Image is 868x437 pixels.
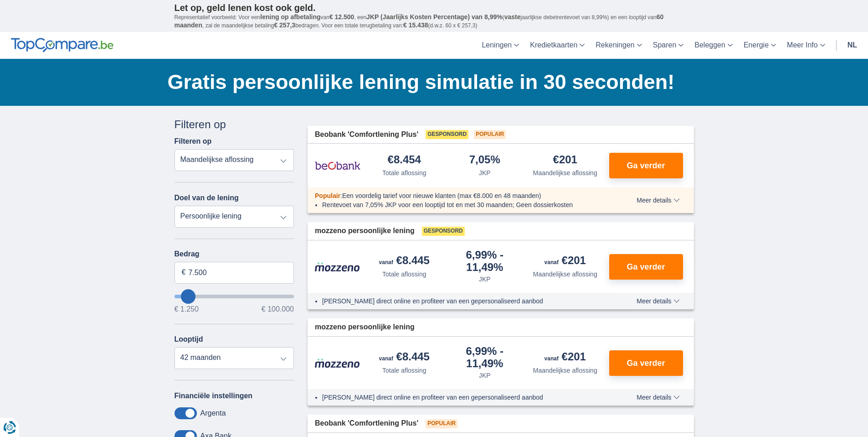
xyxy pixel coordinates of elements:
[630,197,686,204] button: Meer details
[315,262,360,272] img: product.pl.alt Mozzeno
[627,161,665,170] span: Ga verder
[448,250,522,273] div: 6,99%
[315,130,418,140] span: Beobank 'Comfortlening Plus'
[426,419,457,428] span: Populair
[342,192,541,199] span: Een voordelig tarief voor nieuwe klanten (max €8.000 en 48 maanden)
[175,250,294,258] label: Bedrag
[366,13,503,21] span: JKP (Jaarlijks Kosten Percentage) van 8,99%
[315,418,418,429] span: Beobank 'Comfortlening Plus'
[175,13,694,30] p: Representatief voorbeeld: Voor een van , een ( jaarlijkse debetrentevoet van 8,99%) en een loopti...
[479,371,491,380] div: JKP
[379,255,430,268] div: €8.445
[379,351,430,364] div: €8.445
[322,393,603,402] li: [PERSON_NAME] direct online en profiteer van een gepersonaliseerd aanbod
[637,394,679,401] span: Meer details
[842,32,863,59] a: nl
[524,32,590,59] a: Kredietkaarten
[609,254,683,280] button: Ga verder
[609,350,683,376] button: Ga verder
[175,2,694,13] p: Let op, geld lenen kost ook geld.
[175,335,203,343] label: Looptijd
[175,194,239,202] label: Doel van de lening
[182,267,186,278] span: €
[533,168,597,177] div: Maandelijkse aflossing
[175,13,664,29] span: 60 maanden
[627,359,665,367] span: Ga verder
[609,153,683,178] button: Ga verder
[315,322,415,333] span: mozzeno persoonlijke lening
[553,154,577,166] div: €201
[630,394,686,401] button: Meer details
[168,68,694,96] h1: Gratis persoonlijke lening simulatie in 30 seconden!
[533,270,597,279] div: Maandelijkse aflossing
[175,306,199,313] span: € 1.250
[479,168,491,177] div: JKP
[544,255,586,268] div: €201
[200,409,226,417] label: Argenta
[637,197,679,203] span: Meer details
[533,366,597,375] div: Maandelijkse aflossing
[781,32,831,59] a: Meer Info
[544,351,586,364] div: €201
[422,227,465,236] span: Gesponsord
[382,168,426,177] div: Totale aflossing
[476,32,524,59] a: Leningen
[630,297,686,305] button: Meer details
[322,200,603,209] li: Rentevoet van 7,05% JKP voor een looptijd tot en met 30 maanden; Geen dossierkosten
[175,117,294,132] div: Filteren op
[175,392,253,400] label: Financiële instellingen
[315,226,415,236] span: mozzeno persoonlijke lening
[689,32,738,59] a: Beleggen
[315,358,360,368] img: product.pl.alt Mozzeno
[469,154,500,166] div: 7,05%
[308,191,611,200] div: :
[426,130,468,139] span: Gesponsord
[315,154,360,177] img: product.pl.alt Beobank
[329,13,354,21] span: € 12.500
[260,13,320,21] span: lening op afbetaling
[175,295,294,298] input: wantToBorrow
[590,32,647,59] a: Rekeningen
[448,346,522,369] div: 6,99%
[738,32,781,59] a: Energie
[647,32,689,59] a: Sparen
[388,154,421,166] div: €8.454
[627,263,665,271] span: Ga verder
[11,38,113,52] img: TopCompare
[504,13,521,21] span: vaste
[474,130,506,139] span: Populair
[403,21,428,29] span: € 15.438
[322,297,603,306] li: [PERSON_NAME] direct online en profiteer van een gepersonaliseerd aanbod
[479,275,491,284] div: JKP
[382,270,426,279] div: Totale aflossing
[637,298,679,304] span: Meer details
[274,21,295,29] span: € 257,3
[262,306,294,313] span: € 100.000
[315,192,340,199] span: Populair
[382,366,426,375] div: Totale aflossing
[175,137,212,146] label: Filteren op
